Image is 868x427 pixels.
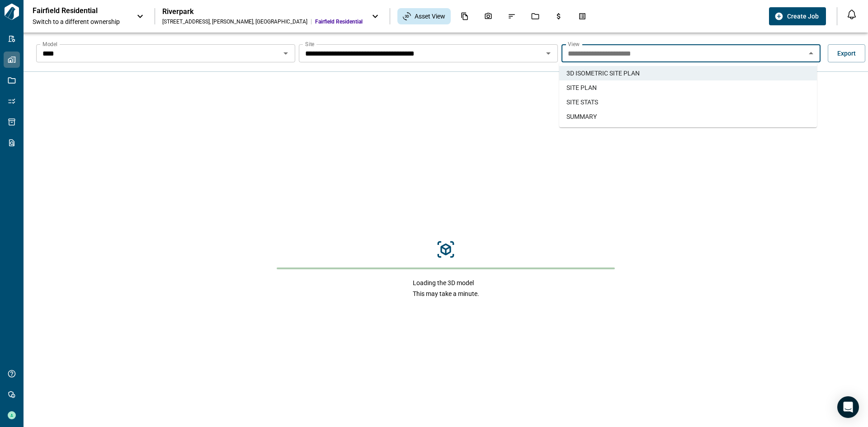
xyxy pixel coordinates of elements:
[787,12,819,21] span: Create Job
[415,12,445,21] span: Asset View
[568,40,580,48] label: View
[33,6,114,15] p: Fairfield Residential
[479,9,498,24] div: Photos
[837,396,859,418] div: Open Intercom Messenger
[413,278,479,287] span: Loading the 3D model
[397,8,451,24] div: Asset View
[315,18,363,25] span: Fairfield Residential
[566,98,598,107] span: SITE STATS
[526,9,545,24] div: Jobs
[542,47,555,60] button: Open
[573,9,592,24] div: Takeoff Center
[502,9,521,24] div: Issues & Info
[33,17,127,26] span: Switch to a different ownership
[162,7,363,16] div: Riverpark
[844,7,859,22] button: Open notification feed
[828,44,865,62] button: Export
[837,49,856,58] span: Export
[566,112,597,121] span: SUMMARY
[566,69,640,78] span: 3D ISOMETRIC SITE PLAN​
[769,7,826,25] button: Create Job
[305,40,314,48] label: Site
[805,47,817,60] button: Close
[455,9,474,24] div: Documents
[566,83,597,92] span: SITE PLAN
[279,47,292,60] button: Open
[42,40,57,48] label: Model
[413,289,479,298] span: This may take a minute.
[549,9,568,24] div: Budgets
[162,18,307,25] div: [STREET_ADDRESS] , [PERSON_NAME] , [GEOGRAPHIC_DATA]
